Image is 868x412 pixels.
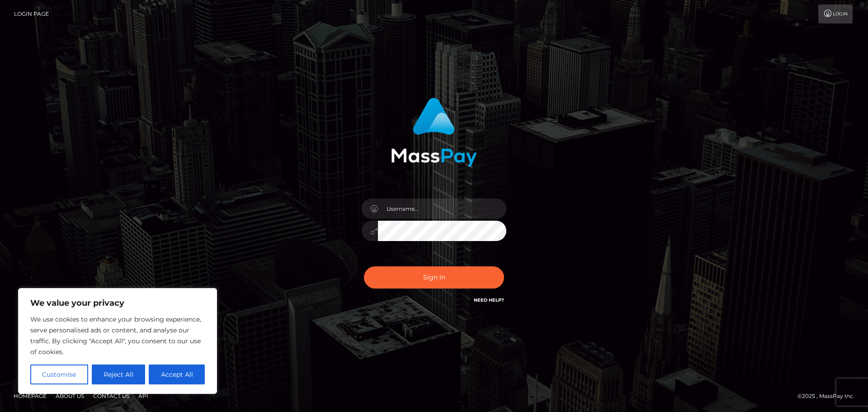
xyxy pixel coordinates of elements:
[474,297,504,303] a: Need Help?
[364,266,504,289] button: Sign in
[797,391,861,401] div: © 2025 , MassPay Inc.
[30,298,205,308] p: We value your privacy
[30,365,88,384] button: Customise
[378,199,506,219] input: Username...
[135,389,152,403] a: API
[818,5,853,24] a: Login
[30,314,205,357] p: We use cookies to enhance your browsing experience, serve personalised ads or content, and analys...
[92,365,146,384] button: Reject All
[18,288,217,394] div: We value your privacy
[52,389,88,403] a: About Us
[391,98,477,167] img: MassPay Login
[10,389,50,403] a: Homepage
[90,389,133,403] a: Contact Us
[149,365,205,384] button: Accept All
[14,5,49,24] a: Login Page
